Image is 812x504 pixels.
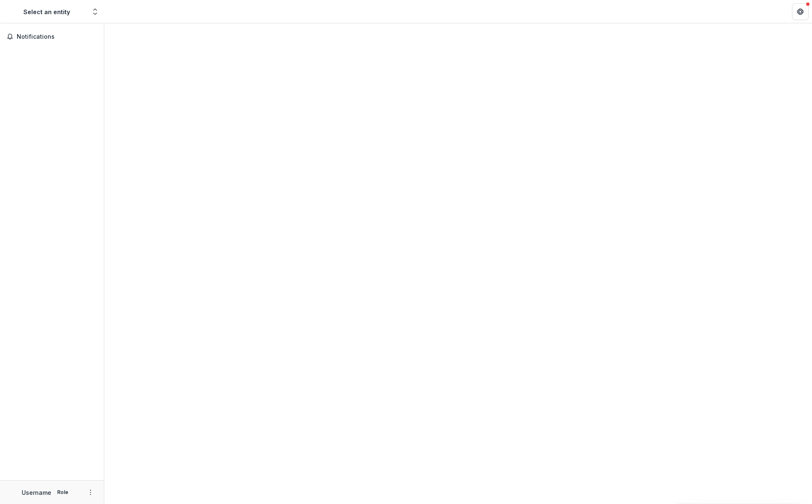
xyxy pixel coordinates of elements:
[55,489,71,496] p: Role
[85,487,96,497] button: More
[792,3,809,20] button: Get Help
[22,488,51,497] p: Username
[23,7,70,16] div: Select an entity
[3,30,101,43] button: Notifications
[17,33,97,40] span: Notifications
[89,3,101,20] button: Open entity switcher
